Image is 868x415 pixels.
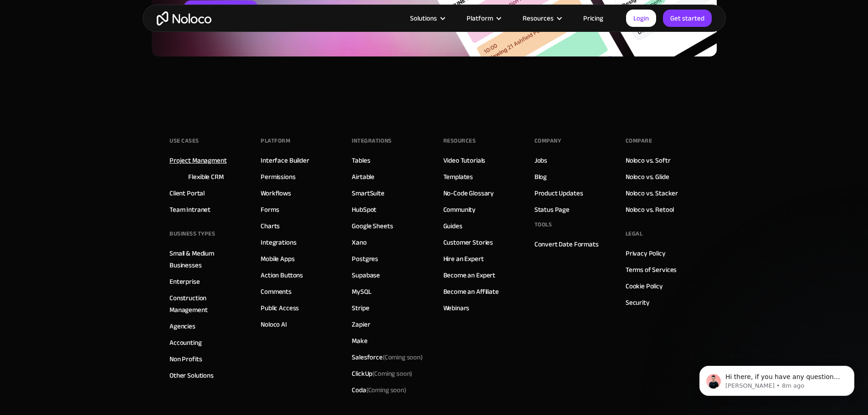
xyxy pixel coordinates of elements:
[261,286,292,297] a: Comments
[443,204,476,215] a: Community
[366,384,406,396] span: (Coming soon)
[352,302,369,314] a: Stripe
[626,264,677,276] a: Terms of Services
[399,12,455,24] div: Solutions
[169,353,202,365] a: Non Profits
[511,12,572,24] div: Resources
[626,10,656,27] a: Login
[626,154,671,166] a: Noloco vs. Softr
[443,220,462,232] a: Guides
[443,236,493,248] a: Customer Stories
[261,318,287,330] a: Noloco AI
[352,286,371,297] a: MySQL
[534,204,570,215] a: Status Page
[467,12,493,24] div: Platform
[352,204,376,215] a: HubSpot
[410,12,437,24] div: Solutions
[261,269,303,281] a: Action Buttons
[352,335,367,347] a: Make
[169,154,226,166] a: Project Managment
[663,10,712,27] a: Get started
[626,227,643,241] div: Legal
[352,171,375,183] a: Airtable
[352,318,370,330] a: Zapier
[534,238,599,250] a: Convert Date Formats
[534,171,547,183] a: Blog
[352,351,423,363] div: Salesforce
[443,154,486,166] a: Video Tutorials
[169,247,242,271] a: Small & Medium Businesses
[169,187,205,199] a: Client Portal
[443,134,476,148] div: Resources
[352,134,391,148] div: INTEGRATIONS
[626,187,678,199] a: Noloco vs. Stacker
[686,347,868,410] iframe: Intercom notifications message
[626,247,666,259] a: Privacy Policy
[169,134,199,148] div: Use Cases
[372,367,412,380] span: (Coming soon)
[261,236,296,248] a: Integrations
[261,253,294,265] a: Mobile Apps
[626,171,669,183] a: Noloco vs. Glide
[443,286,499,297] a: Become an Affiliate
[626,134,652,148] div: Compare
[169,227,215,241] div: BUSINESS TYPES
[443,253,484,265] a: Hire an Expert
[188,171,223,183] a: Flexible CRM
[443,269,496,281] a: Become an Expert
[352,220,393,232] a: Google Sheets
[352,154,370,166] a: Tables
[352,253,378,265] a: Postgres
[443,187,494,199] a: No-Code Glossary
[157,11,211,26] a: home
[626,204,674,215] a: Noloco vs. Retool
[534,187,583,199] a: Product Updates
[352,269,380,281] a: Supabase
[261,187,291,199] a: Workflows
[534,134,561,148] div: Company
[169,276,200,287] a: Enterprise
[169,369,214,381] a: Other Solutions
[523,12,554,24] div: Resources
[261,220,280,232] a: Charts
[352,187,385,199] a: SmartSuite
[534,154,547,166] a: Jobs
[626,280,663,292] a: Cookie Policy
[455,12,511,24] div: Platform
[352,384,406,396] div: Coda
[261,204,279,215] a: Forms
[626,297,650,308] a: Security
[534,218,552,231] div: Tools
[443,171,473,183] a: Templates
[352,368,412,379] div: ClickUp
[169,337,202,348] a: Accounting
[169,204,211,215] a: Team Intranet
[169,292,242,316] a: Construction Management
[261,171,295,183] a: Permissions
[572,12,615,24] a: Pricing
[169,320,195,332] a: Agencies
[261,302,299,314] a: Public Access
[383,351,423,364] span: (Coming soon)
[352,236,366,248] a: Xano
[261,134,290,148] div: Platform
[261,154,309,166] a: Interface Builder
[443,302,470,314] a: Webinars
